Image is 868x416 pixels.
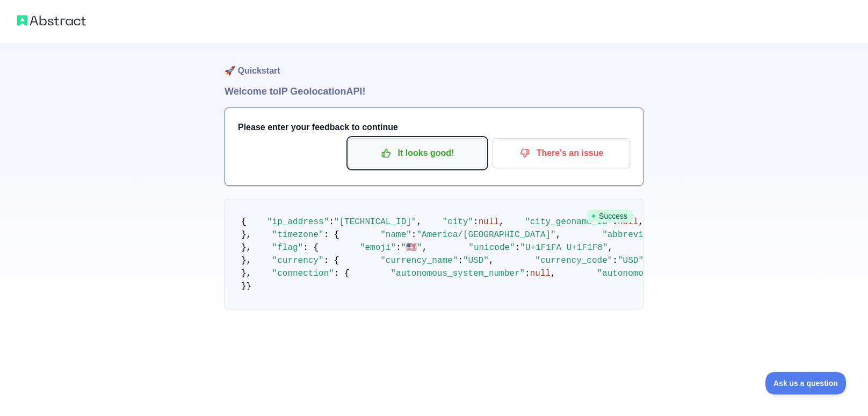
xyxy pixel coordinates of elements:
[225,43,643,84] h1: 🚀 Quickstart
[479,217,499,227] span: null
[396,243,401,253] span: :
[556,230,561,240] span: ,
[489,256,494,266] span: ,
[416,217,422,227] span: ,
[551,269,556,278] span: ,
[238,121,630,134] h3: Please enter your feedback to continue
[390,269,525,278] span: "autonomous_system_number"
[272,269,334,278] span: "connection"
[501,144,622,162] p: There's an issue
[334,217,417,227] span: "[TECHNICAL_ID]"
[422,243,428,253] span: ,
[525,217,612,227] span: "city_geoname_id"
[612,256,618,266] span: :
[357,144,478,162] p: It looks good!
[329,217,334,227] span: :
[473,217,479,227] span: :
[638,217,643,227] span: ,
[360,243,396,253] span: "emoji"
[525,269,530,278] span: :
[324,230,339,240] span: : {
[499,217,504,227] span: ,
[349,138,486,168] button: It looks good!
[241,217,247,227] span: {
[597,269,762,278] span: "autonomous_system_organization"
[324,256,339,266] span: : {
[618,256,643,266] span: "USD"
[535,256,612,266] span: "currency_code"
[272,243,303,253] span: "flag"
[493,138,630,168] button: There's an issue
[458,256,463,266] span: :
[608,243,613,253] span: ,
[515,243,520,253] span: :
[380,256,458,266] span: "currency_name"
[380,230,411,240] span: "name"
[416,230,555,240] span: "America/[GEOGRAPHIC_DATA]"
[520,243,607,253] span: "U+1F1FA U+1F1F8"
[272,256,324,266] span: "currency"
[334,269,350,278] span: : {
[303,243,319,253] span: : {
[272,230,324,240] span: "timezone"
[17,13,86,28] img: Abstract logo
[442,217,473,227] span: "city"
[602,230,674,240] span: "abbreviation"
[765,372,847,395] iframe: Toggle Customer Support
[463,256,489,266] span: "USD"
[587,210,633,223] span: Success
[401,243,422,253] span: "🇺🇸"
[411,230,417,240] span: :
[267,217,329,227] span: "ip_address"
[225,84,643,99] h1: Welcome to IP Geolocation API!
[468,243,515,253] span: "unicode"
[530,269,551,278] span: null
